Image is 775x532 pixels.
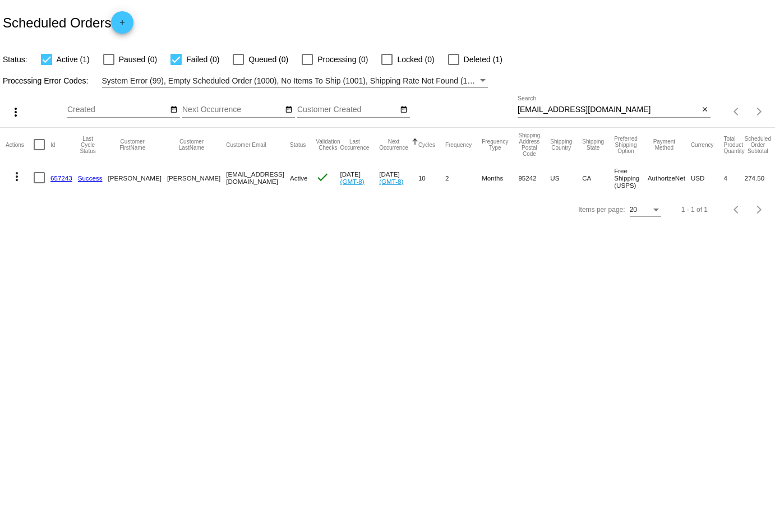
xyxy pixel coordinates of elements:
[614,161,648,194] mat-cell: Free Shipping (USPS)
[116,18,129,32] mat-icon: add
[119,53,157,66] span: Paused (0)
[167,161,226,194] mat-cell: [PERSON_NAME]
[648,161,691,194] mat-cell: AuthorizeNet
[482,138,508,151] button: Change sorting for FrequencyType
[78,174,103,182] a: Success
[482,161,518,194] mat-cell: Months
[550,161,582,194] mat-cell: US
[630,206,637,214] span: 20
[3,76,89,85] span: Processing Error Codes:
[340,178,365,185] a: (GMT-8)
[748,198,771,221] button: Next page
[102,74,488,88] mat-select: Filter by Processing Error Codes
[285,105,293,114] mat-icon: date_range
[701,105,709,114] mat-icon: close
[316,170,329,184] mat-icon: check
[379,138,408,151] button: Change sorting for NextOccurrenceUtc
[108,161,167,194] mat-cell: [PERSON_NAME]
[582,138,604,151] button: Change sorting for ShippingState
[248,53,288,66] span: Queued (0)
[699,104,711,116] button: Clear
[10,170,24,183] mat-icon: more_vert
[691,141,714,148] button: Change sorting for CurrencyIso
[182,105,283,114] input: Next Occurrence
[582,161,614,194] mat-cell: CA
[418,161,445,194] mat-cell: 10
[726,198,748,221] button: Previous page
[418,141,435,148] button: Change sorting for Cycles
[297,105,398,114] input: Customer Created
[170,105,178,114] mat-icon: date_range
[400,105,408,114] mat-icon: date_range
[630,206,661,214] mat-select: Items per page:
[550,138,572,151] button: Change sorting for ShippingCountry
[614,136,638,154] button: Change sorting for PreferredShippingOption
[464,53,502,66] span: Deleted (1)
[186,53,219,66] span: Failed (0)
[445,161,482,194] mat-cell: 2
[518,161,550,194] mat-cell: 95242
[681,206,708,214] div: 1 - 1 of 1
[445,141,472,148] button: Change sorting for Frequency
[3,55,27,64] span: Status:
[745,136,771,154] button: Change sorting for Subtotal
[379,178,403,185] a: (GMT-8)
[290,141,306,148] button: Change sorting for Status
[167,138,216,151] button: Change sorting for CustomerLastName
[748,100,771,123] button: Next page
[726,100,748,123] button: Previous page
[316,128,340,161] mat-header-cell: Validation Checks
[518,132,540,157] button: Change sorting for ShippingPostcode
[50,141,55,148] button: Change sorting for Id
[6,128,34,161] mat-header-cell: Actions
[226,141,266,148] button: Change sorting for CustomerEmail
[317,53,368,66] span: Processing (0)
[226,161,290,194] mat-cell: [EMAIL_ADDRESS][DOMAIN_NAME]
[3,11,133,34] h2: Scheduled Orders
[723,128,744,161] mat-header-cell: Total Product Quantity
[648,138,681,151] button: Change sorting for PaymentMethod.Type
[379,161,418,194] mat-cell: [DATE]
[57,53,90,66] span: Active (1)
[78,136,98,154] button: Change sorting for LastProcessingCycleId
[723,161,744,194] mat-cell: 4
[397,53,434,66] span: Locked (0)
[67,105,168,114] input: Created
[578,206,625,214] div: Items per page:
[518,105,699,114] input: Search
[691,161,724,194] mat-cell: USD
[290,174,308,182] span: Active
[50,174,72,182] a: 657243
[340,161,380,194] mat-cell: [DATE]
[9,105,22,119] mat-icon: more_vert
[108,138,157,151] button: Change sorting for CustomerFirstName
[340,138,370,151] button: Change sorting for LastOccurrenceUtc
